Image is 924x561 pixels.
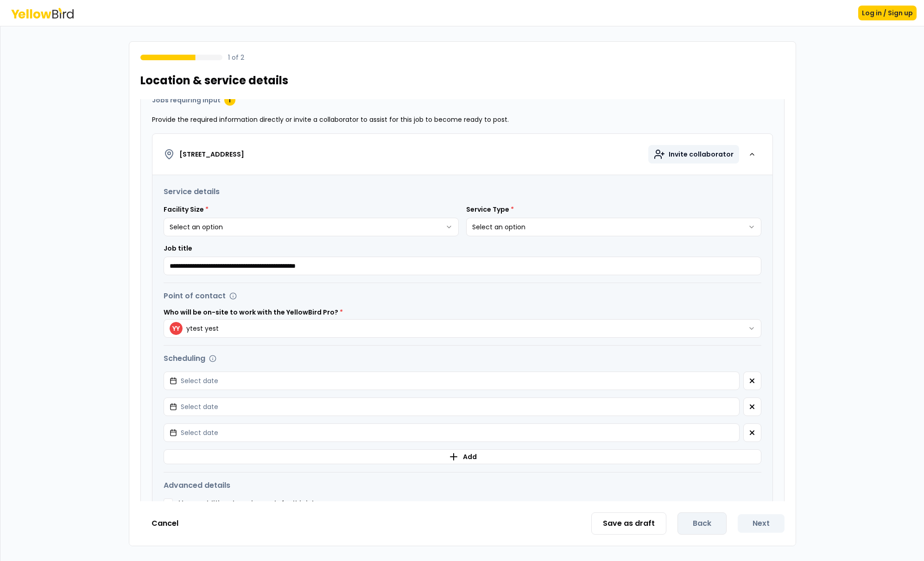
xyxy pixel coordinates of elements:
button: Save as draft [591,512,666,535]
span: Select date [181,402,218,411]
button: [STREET_ADDRESS]Invite collaborator [152,134,772,175]
p: 1 of 2 [228,53,244,62]
div: [STREET_ADDRESS]Invite collaborator [152,175,772,545]
label: Facility Size [164,205,209,214]
button: Log in / Sign up [858,6,917,20]
button: Cancel [140,514,190,533]
h4: [STREET_ADDRESS] [179,150,244,159]
button: Select date [164,397,740,416]
span: Select date [181,376,218,385]
h3: Service details [164,186,761,197]
label: I have additional requirements for this job [178,498,316,508]
button: Add [164,449,761,464]
h1: Location & service details [140,73,288,88]
button: Invite collaborator [648,145,739,164]
span: Invite collaborator [669,150,734,159]
span: Select date [181,428,218,437]
h3: Point of contact [164,290,226,302]
h3: Scheduling [164,353,205,364]
h3: Jobs requiring input [152,95,221,105]
h3: Advanced details [164,480,761,491]
label: Job title [164,244,192,253]
span: YY [170,322,183,335]
label: Who will be on-site to work with the YellowBird Pro? [164,309,761,315]
button: Select date [164,423,740,442]
button: Select date [164,372,740,390]
p: Provide the required information directly or invite a collaborator to assist for this job to beco... [152,115,773,124]
label: Service Type [466,205,514,214]
p: ytest yest [186,324,219,333]
div: 1 [224,95,235,106]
